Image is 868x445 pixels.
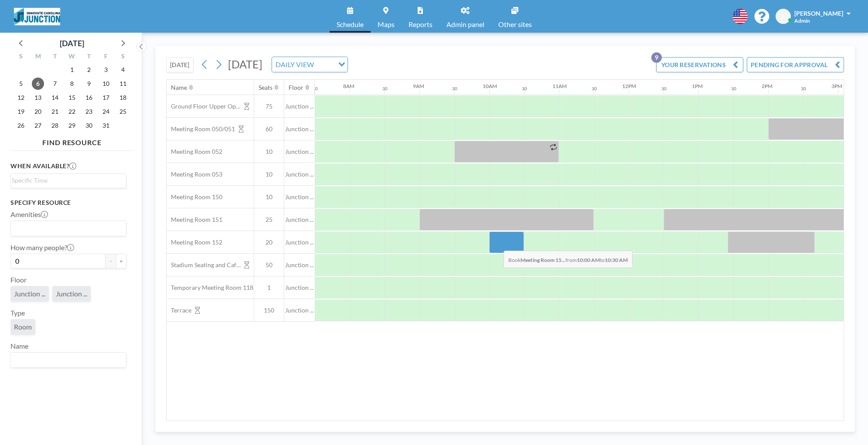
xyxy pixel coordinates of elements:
span: Friday, October 24, 2025 [100,105,112,118]
input: Search for option [12,354,121,366]
input: Search for option [12,223,121,234]
label: Type [10,309,25,317]
span: Junction ... [284,261,315,269]
span: Schedule [337,21,364,28]
span: Friday, October 3, 2025 [100,64,112,76]
button: - [106,254,116,268]
div: F [97,51,114,63]
span: Wednesday, October 22, 2025 [66,105,78,118]
span: Admin [794,17,810,24]
span: Friday, October 17, 2025 [100,92,112,104]
div: M [30,51,47,63]
span: Junction ... [14,289,45,298]
span: Wednesday, October 8, 2025 [66,78,78,90]
input: Search for option [12,176,121,185]
span: Sunday, October 19, 2025 [15,105,27,118]
button: + [116,254,126,268]
span: DAILY VIEW [274,59,316,70]
span: Temporary Meeting Room 118 [167,284,253,292]
span: Reports [408,21,432,28]
span: 20 [254,238,284,246]
div: Name [171,84,187,92]
div: 9AM [413,83,424,89]
div: 1PM [692,83,703,89]
span: Wednesday, October 29, 2025 [66,119,78,132]
span: Maps [378,21,395,28]
span: Junction ... [284,125,315,133]
span: Junction ... [284,148,315,156]
span: Meeting Room 052 [167,148,222,156]
input: Search for option [317,59,333,70]
div: 3PM [831,83,842,89]
div: Search for option [11,221,126,236]
span: 60 [254,125,284,133]
div: Search for option [272,57,347,72]
span: Friday, October 31, 2025 [100,119,112,132]
span: 150 [254,306,284,314]
span: Junction ... [284,102,315,110]
div: Search for option [11,174,126,187]
h4: FIND RESOURCE [10,135,133,147]
span: Stadium Seating and Cafe area [167,261,241,269]
h3: Specify resource [10,199,126,207]
span: Junction ... [284,238,315,246]
b: 10:00 AM [577,257,600,263]
span: Thursday, October 2, 2025 [83,64,95,76]
span: Saturday, October 11, 2025 [117,78,129,90]
span: Room [14,323,32,331]
span: 25 [254,216,284,224]
span: Junction ... [284,306,315,314]
span: Wednesday, October 15, 2025 [66,92,78,104]
span: Thursday, October 23, 2025 [83,105,95,118]
span: Meeting Room 053 [167,170,222,178]
span: Junction ... [284,284,315,292]
span: Meeting Room 050/051 [167,125,235,133]
span: Tuesday, October 7, 2025 [49,78,61,90]
span: Sunday, October 26, 2025 [15,119,27,132]
div: [DATE] [60,37,84,49]
label: Floor [10,275,27,284]
span: Saturday, October 4, 2025 [117,64,129,76]
div: 2PM [762,83,773,89]
div: S [13,51,30,63]
div: 30 [801,86,806,92]
span: Meeting Room 152 [167,238,222,246]
b: 10:30 AM [605,257,628,263]
p: 9 [651,52,662,63]
span: Friday, October 10, 2025 [100,78,112,90]
div: 30 [452,86,457,92]
div: 11AM [552,83,567,89]
span: Saturday, October 25, 2025 [117,105,129,118]
div: 8AM [343,83,354,89]
span: Sunday, October 12, 2025 [15,92,27,104]
img: organization-logo [14,8,60,25]
span: [PERSON_NAME] [794,10,843,17]
div: 30 [522,86,527,92]
span: Meeting Room 150 [167,193,222,201]
span: 1 [254,284,284,292]
span: Meeting Room 151 [167,216,222,224]
label: Name [10,342,28,350]
span: Monday, October 20, 2025 [32,105,44,118]
label: Amenities [10,210,48,219]
div: 30 [731,86,736,92]
button: YOUR RESERVATIONS9 [656,57,743,72]
button: [DATE] [166,57,194,72]
label: How many people? [10,243,74,252]
div: T [80,51,97,63]
b: Meeting Room 15... [521,257,565,263]
span: Tuesday, October 14, 2025 [49,92,61,104]
span: Tuesday, October 21, 2025 [49,105,61,118]
span: 10 [254,170,284,178]
span: Monday, October 6, 2025 [32,78,44,90]
span: Wednesday, October 1, 2025 [66,64,78,76]
span: Junction ... [284,170,315,178]
span: 10 [254,148,284,156]
div: 30 [313,86,318,92]
span: Monday, October 13, 2025 [32,92,44,104]
div: 30 [592,86,597,92]
div: 12PM [622,83,636,89]
span: Sunday, October 5, 2025 [15,78,27,90]
span: Book from to [504,251,633,268]
span: JL [780,13,786,20]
